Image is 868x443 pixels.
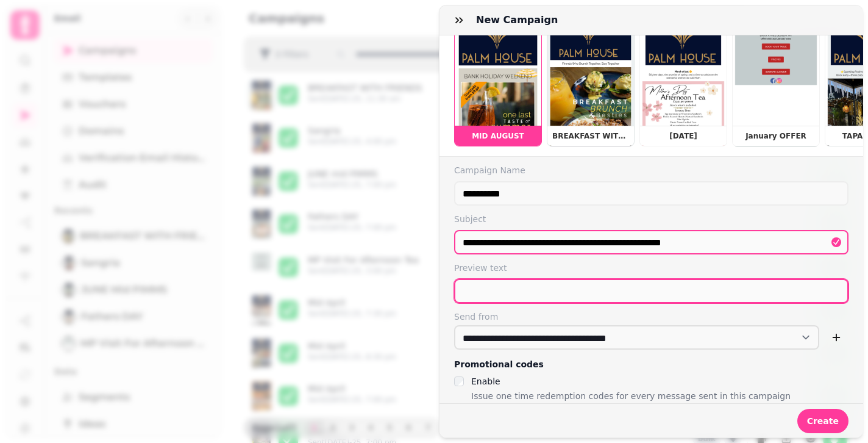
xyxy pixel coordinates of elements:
[552,131,629,141] p: BREAKFAST WITH FRIENDS
[454,311,848,323] label: Send from
[639,20,727,146] button: [DATE]
[645,131,722,141] p: [DATE]
[454,357,544,372] legend: Promotional codes
[454,164,848,176] label: Campaign Name
[476,13,563,27] h3: New campaign
[738,131,814,141] p: January OFFER
[807,417,839,425] span: Create
[471,376,500,386] label: Enable
[732,20,820,146] button: January OFFER
[454,262,848,274] label: Preview text
[797,409,848,433] button: Create
[454,20,542,146] button: MID AUGUST
[471,389,791,403] p: Issue one time redemption codes for every message sent in this campaign
[460,131,536,141] p: MID AUGUST
[547,20,635,146] button: BREAKFAST WITH FRIENDS
[454,213,848,225] label: Subject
